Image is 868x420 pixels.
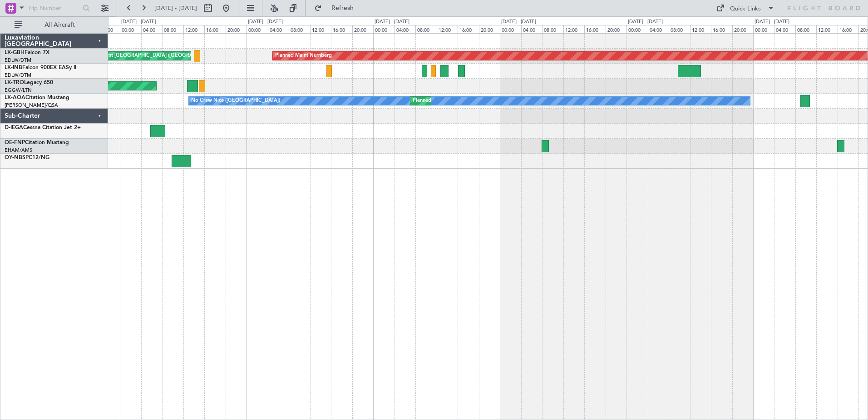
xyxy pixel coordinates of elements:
span: [DATE] - [DATE] [154,4,197,12]
div: Planned Maint Nice ([GEOGRAPHIC_DATA]) [413,94,514,108]
div: 12:00 [563,25,584,33]
div: 16:00 [584,25,605,33]
a: EDLW/DTM [5,57,31,64]
a: LX-TROLegacy 650 [5,80,53,85]
div: 20:00 [732,25,753,33]
div: 20:00 [99,25,120,33]
div: 04:00 [774,25,795,33]
div: 08:00 [542,25,563,33]
button: Quick Links [712,1,779,15]
div: 16:00 [711,25,732,33]
div: 16:00 [331,25,352,33]
a: LX-INBFalcon 900EX EASy II [5,65,76,70]
span: LX-TRO [5,80,24,85]
div: [DATE] - [DATE] [628,18,663,26]
a: EHAM/AMS [5,147,32,154]
button: Refresh [310,1,365,15]
div: 20:00 [479,25,500,33]
div: 20:00 [606,25,626,33]
div: 12:00 [310,25,331,33]
div: 20:00 [226,25,247,33]
span: LX-AOA [5,95,25,100]
div: 00:00 [247,25,267,33]
div: 04:00 [141,25,162,33]
div: 00:00 [500,25,521,33]
div: Quick Links [730,5,761,14]
div: [DATE] - [DATE] [755,18,789,26]
span: OY-NBS [5,155,25,160]
div: 08:00 [795,25,816,33]
div: Planned Maint Nurnberg [275,49,332,63]
div: 12:00 [183,25,204,33]
div: 00:00 [373,25,394,33]
input: Trip Number [28,1,80,15]
div: [DATE] - [DATE] [501,18,536,26]
div: 12:00 [816,25,837,33]
span: LX-INB [5,65,22,70]
div: 08:00 [415,25,436,33]
div: 04:00 [521,25,542,33]
div: [DATE] - [DATE] [248,18,283,26]
a: OE-FNPCitation Mustang [5,140,69,145]
div: 08:00 [162,25,183,33]
div: 16:00 [458,25,478,33]
a: LX-AOACitation Mustang [5,95,69,100]
div: 08:00 [289,25,310,33]
span: LX-GBH [5,50,25,55]
div: [DATE] - [DATE] [375,18,409,26]
div: Planned Maint [GEOGRAPHIC_DATA] ([GEOGRAPHIC_DATA]) [80,49,223,63]
div: 16:00 [838,25,858,33]
div: 12:00 [690,25,711,33]
div: 00:00 [626,25,647,33]
a: EGGW/LTN [5,87,32,94]
div: 20:00 [352,25,373,33]
span: All Aircraft [24,22,96,28]
div: 00:00 [753,25,774,33]
button: All Aircraft [10,18,99,32]
div: 00:00 [120,25,141,33]
a: [PERSON_NAME]/QSA [5,102,58,109]
span: OE-FNP [5,140,25,145]
div: No Crew Nice ([GEOGRAPHIC_DATA]) [191,94,280,108]
div: 04:00 [648,25,669,33]
a: OY-NBSPC12/NG [5,155,49,160]
a: D-IEGACessna Citation Jet 2+ [5,125,81,130]
span: D-IEGA [5,125,23,130]
a: EDLW/DTM [5,72,31,79]
a: LX-GBHFalcon 7X [5,50,49,55]
div: 04:00 [268,25,289,33]
div: 12:00 [437,25,458,33]
div: 04:00 [395,25,415,33]
div: [DATE] - [DATE] [121,18,156,26]
span: Refresh [324,5,362,11]
div: 16:00 [204,25,225,33]
div: 08:00 [669,25,690,33]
